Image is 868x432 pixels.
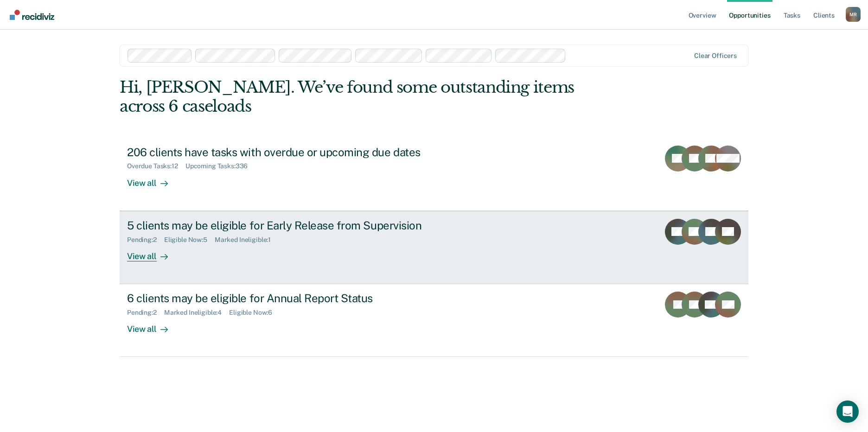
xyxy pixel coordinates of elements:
a: 206 clients have tasks with overdue or upcoming due datesOverdue Tasks:12Upcoming Tasks:336View all [120,138,748,211]
div: Eligible Now : 6 [229,309,280,317]
div: View all [127,317,179,335]
div: Hi, [PERSON_NAME]. We’ve found some outstanding items across 6 caseloads [120,78,623,116]
div: View all [127,243,179,261]
div: Marked Ineligible : 4 [164,309,229,317]
div: Overdue Tasks : 12 [127,162,185,170]
div: 206 clients have tasks with overdue or upcoming due dates [127,146,453,159]
a: 5 clients may be eligible for Early Release from SupervisionPending:2Eligible Now:5Marked Ineligi... [120,211,748,284]
div: 6 clients may be eligible for Annual Report Status [127,292,453,305]
div: Pending : 2 [127,309,164,317]
button: Profile dropdown button [846,7,861,22]
div: Upcoming Tasks : 336 [185,162,255,170]
div: 5 clients may be eligible for Early Release from Supervision [127,219,453,232]
div: Open Intercom Messenger [836,400,859,423]
a: 6 clients may be eligible for Annual Report StatusPending:2Marked Ineligible:4Eligible Now:6View all [120,284,748,357]
div: M R [846,7,861,22]
div: Marked Ineligible : 1 [215,236,278,244]
div: Pending : 2 [127,236,164,244]
div: Clear officers [694,52,737,60]
div: Eligible Now : 5 [164,236,215,244]
div: View all [127,170,179,188]
img: Recidiviz [10,10,54,20]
